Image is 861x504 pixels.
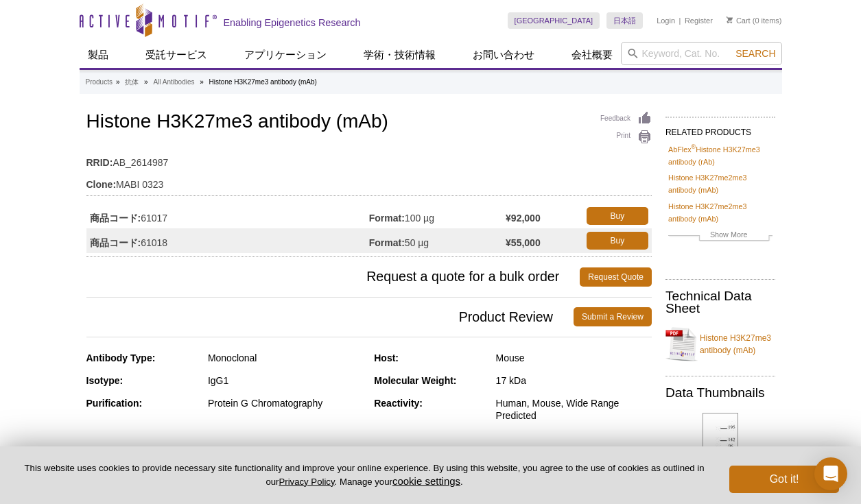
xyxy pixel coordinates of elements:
a: Print [600,130,652,145]
a: Privacy Policy [279,477,334,487]
a: Buy [587,232,648,250]
a: Histone H3K27me2me3 antibody (mAb) [668,171,772,196]
a: 日本語 [606,12,643,29]
sup: ® [692,143,696,150]
p: This website uses cookies to provide necessary site functionality and improve your online experie... [22,462,707,488]
a: Feedback [600,111,652,126]
li: (0 items) [727,12,782,29]
a: Cart [727,16,751,25]
a: Show More [668,228,772,244]
td: 61017 [86,204,369,228]
div: Open Intercom Messenger [814,457,847,490]
a: Login [657,16,675,25]
strong: 商品コード: [90,212,141,224]
h1: Histone H3K27me3 antibody (mAb) [86,111,652,134]
a: 抗体 [125,76,139,88]
button: Got it! [729,466,839,493]
strong: Clone: [86,178,117,191]
li: | [679,12,681,29]
div: IgG1 [208,374,364,387]
span: Request a quote for a bulk order [86,267,580,287]
li: » [116,78,120,86]
h2: Technical Data Sheet [665,290,775,315]
a: Histone H3K27me3 antibody (mAb) [665,324,775,365]
li: » [144,78,148,86]
img: Your Cart [727,16,733,23]
a: Register [685,16,713,25]
strong: Isotype: [86,375,123,386]
a: 学術・技術情報 [355,42,444,68]
strong: Format: [369,212,405,224]
li: Histone H3K27me3 antibody (mAb) [209,78,317,86]
div: 17 kDa [496,374,652,387]
a: Histone H3K27me2me3 antibody (mAb) [668,200,772,225]
h2: RELATED PRODUCTS [665,117,775,141]
td: 50 µg [369,228,506,253]
strong: Purification: [86,398,143,409]
input: Keyword, Cat. No. [621,42,782,65]
span: Search [735,48,775,59]
h2: Data Thumbnails [665,387,775,399]
a: 会社概要 [563,42,621,68]
strong: Molecular Weight: [374,375,456,386]
button: Search [731,47,779,60]
span: Product Review [86,307,574,326]
a: Buy [587,207,648,225]
a: AbFlex®Histone H3K27me3 antibody (rAb) [668,143,772,168]
a: 製品 [80,42,117,68]
div: Mouse [496,352,652,364]
button: cookie settings [392,475,460,487]
h2: Enabling Epigenetics Research [224,16,361,29]
a: [GEOGRAPHIC_DATA] [508,12,600,29]
a: Request Quote [580,267,652,287]
td: AB_2614987 [86,148,652,170]
a: アプリケーション [236,42,335,68]
div: Monoclonal [208,352,364,364]
strong: 商品コード: [90,237,141,249]
strong: ¥55,000 [506,237,541,249]
strong: Host: [374,352,399,363]
strong: ¥92,000 [506,212,541,224]
li: » [200,78,204,86]
strong: RRID: [86,156,113,169]
td: 61018 [86,228,369,253]
a: 受託サービス [137,42,215,68]
a: Products [86,76,113,88]
strong: Antibody Type: [86,352,156,363]
a: お問い合わせ [464,42,543,68]
td: 100 µg [369,204,506,228]
strong: Reactivity: [374,398,423,409]
div: Protein G Chromatography [208,397,364,409]
a: All Antibodies [153,76,194,88]
td: MABI 0323 [86,170,652,192]
strong: Format: [369,237,405,249]
a: Submit a Review [574,307,652,326]
div: Human, Mouse, Wide Range Predicted [496,397,652,422]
